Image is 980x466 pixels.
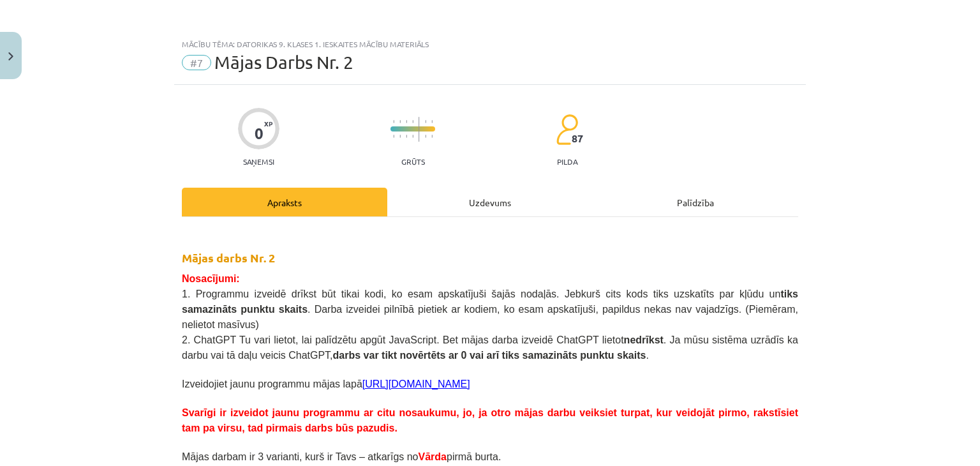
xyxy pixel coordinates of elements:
img: icon-short-line-57e1e144782c952c97e751825c79c345078a6d821885a25fce030b3d8c18986b.svg [425,135,426,138]
b: darbs var tikt novērtēts ar 0 vai arī tiks samazināts punktu skaits [333,350,646,361]
img: icon-short-line-57e1e144782c952c97e751825c79c345078a6d821885a25fce030b3d8c18986b.svg [399,120,401,123]
span: Mājas darbam ir 3 varianti, kurš ir Tavs – atkarīgs no pirmā burta. [182,451,501,462]
img: icon-short-line-57e1e144782c952c97e751825c79c345078a6d821885a25fce030b3d8c18986b.svg [431,120,433,123]
div: Mācību tēma: Datorikas 9. klases 1. ieskaites mācību materiāls [182,40,798,49]
b: tiks samazināts punktu skaits [182,289,798,315]
p: Saņemsi [238,157,279,166]
div: Uzdevums [387,188,593,216]
img: icon-short-line-57e1e144782c952c97e751825c79c345078a6d821885a25fce030b3d8c18986b.svg [412,120,413,123]
img: icon-long-line-d9ea69661e0d244f92f715978eff75569469978d946b2353a9bb055b3ed8787d.svg [419,117,420,142]
span: XP [264,120,272,127]
p: pilda [557,157,577,166]
img: icon-close-lesson-0947bae3869378f0d4975bcd49f059093ad1ed9edebbc8119c70593378902aed.svg [8,52,13,61]
img: icon-short-line-57e1e144782c952c97e751825c79c345078a6d821885a25fce030b3d8c18986b.svg [399,135,401,138]
span: Svarīgi ir izveidot jaunu programmu ar citu nosaukumu, jo, ja otro mājas darbu veiksiet turpat, k... [182,407,798,433]
div: Apraksts [182,188,387,216]
img: icon-short-line-57e1e144782c952c97e751825c79c345078a6d821885a25fce030b3d8c18986b.svg [406,120,407,123]
span: 2. ChatGPT Tu vari lietot, lai palīdzētu apgūt JavaScript. Bet mājas darba izveidē ChatGPT lietot... [182,334,798,361]
strong: Mājas darbs Nr. 2 [182,250,275,265]
span: #7 [182,55,211,70]
img: icon-short-line-57e1e144782c952c97e751825c79c345078a6d821885a25fce030b3d8c18986b.svg [425,120,426,123]
img: icon-short-line-57e1e144782c952c97e751825c79c345078a6d821885a25fce030b3d8c18986b.svg [393,135,394,138]
img: icon-short-line-57e1e144782c952c97e751825c79c345078a6d821885a25fce030b3d8c18986b.svg [406,135,407,138]
span: Mājas Darbs Nr. 2 [214,52,353,73]
span: 87 [572,133,583,144]
img: icon-short-line-57e1e144782c952c97e751825c79c345078a6d821885a25fce030b3d8c18986b.svg [412,135,413,138]
img: icon-short-line-57e1e144782c952c97e751825c79c345078a6d821885a25fce030b3d8c18986b.svg [431,135,433,138]
img: students-c634bb4e5e11cddfef0936a35e636f08e4e9abd3cc4e673bd6f9a4125e45ecb1.svg [556,114,578,146]
span: Nosacījumi: [182,273,240,284]
p: Grūts [401,157,425,166]
div: 0 [255,124,264,142]
span: 1. Programmu izveidē drīkst būt tikai kodi, ko esam apskatījuši šajās nodaļās. Jebkurš cits kods ... [182,289,798,330]
span: Vārda [419,451,447,462]
b: nedrīkst [624,334,664,345]
img: icon-short-line-57e1e144782c952c97e751825c79c345078a6d821885a25fce030b3d8c18986b.svg [393,120,394,123]
div: Palīdzība [593,188,798,216]
a: [URL][DOMAIN_NAME] [362,379,470,389]
span: Izveidojiet jaunu programmu mājas lapā [182,379,470,389]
